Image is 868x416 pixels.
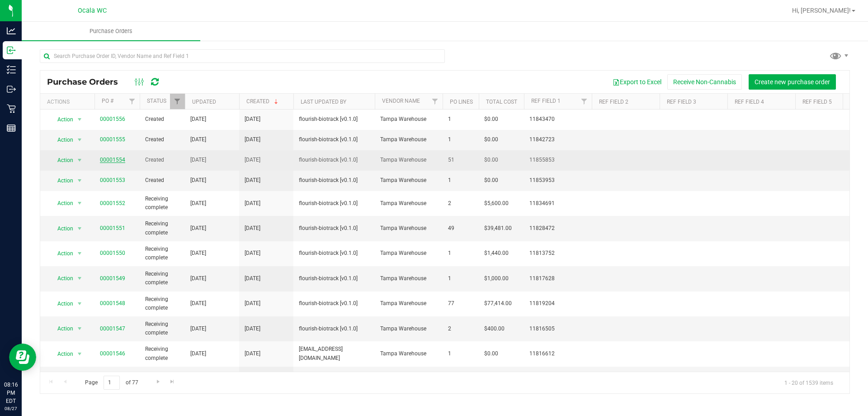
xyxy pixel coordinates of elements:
[49,322,74,335] span: Action
[145,370,179,387] span: Receiving complete
[104,376,120,390] input: 1
[170,94,185,109] a: Filter
[246,98,280,105] a: Created
[428,94,443,109] a: Filter
[529,224,586,233] span: 11828472
[22,22,200,41] a: Purchase Orders
[380,325,437,333] span: Tampa Warehouse
[190,224,206,233] span: [DATE]
[380,115,437,124] span: Tampa Warehouse
[190,176,206,185] span: [DATE]
[7,26,16,35] inline-svg: Analytics
[145,176,179,185] span: Created
[145,320,179,337] span: Receiving complete
[74,348,85,360] span: select
[7,65,16,74] inline-svg: Inventory
[245,199,260,208] span: [DATE]
[529,135,586,144] span: 11842723
[484,135,498,144] span: $0.00
[531,98,561,104] a: Ref Field 1
[484,156,498,164] span: $0.00
[7,104,16,113] inline-svg: Retail
[448,325,473,333] span: 2
[448,299,473,308] span: 77
[100,350,125,357] a: 00001546
[448,199,473,208] span: 2
[484,325,505,333] span: $400.00
[484,115,498,124] span: $0.00
[245,249,260,258] span: [DATE]
[77,27,145,35] span: Purchase Orders
[667,99,696,105] a: Ref Field 3
[299,199,369,208] span: flourish-biotrack [v0.1.0]
[382,98,420,104] a: Vendor Name
[299,224,369,233] span: flourish-biotrack [v0.1.0]
[47,99,91,105] div: Actions
[599,99,628,105] a: Ref Field 2
[74,272,85,285] span: select
[147,98,166,104] a: Status
[190,249,206,258] span: [DATE]
[755,78,830,86] span: Create new purchase order
[49,348,74,360] span: Action
[145,156,179,164] span: Created
[7,46,16,55] inline-svg: Inbound
[484,349,498,358] span: $0.00
[49,272,74,285] span: Action
[100,250,125,256] a: 00001550
[7,85,16,94] inline-svg: Outbound
[484,176,498,185] span: $0.00
[145,295,179,312] span: Receiving complete
[486,99,517,105] a: Total Cost
[484,199,509,208] span: $5,600.00
[792,7,851,14] span: Hi, [PERSON_NAME]!
[192,99,216,105] a: Updated
[47,77,127,87] span: Purchase Orders
[245,325,260,333] span: [DATE]
[190,349,206,358] span: [DATE]
[802,99,832,105] a: Ref Field 5
[245,115,260,124] span: [DATE]
[145,115,179,124] span: Created
[245,349,260,358] span: [DATE]
[49,297,74,310] span: Action
[380,199,437,208] span: Tampa Warehouse
[77,376,146,390] span: Page of 77
[9,344,36,371] iframe: Resource center
[245,224,260,233] span: [DATE]
[380,249,437,258] span: Tampa Warehouse
[74,222,85,235] span: select
[190,274,206,283] span: [DATE]
[74,197,85,210] span: select
[448,224,473,233] span: 49
[448,176,473,185] span: 1
[245,176,260,185] span: [DATE]
[448,135,473,144] span: 1
[577,94,592,109] a: Filter
[450,99,473,105] a: PO Lines
[100,116,125,122] a: 00001556
[448,249,473,258] span: 1
[49,247,74,260] span: Action
[100,200,125,206] a: 00001552
[74,174,85,187] span: select
[49,154,74,167] span: Action
[74,322,85,335] span: select
[190,156,206,164] span: [DATE]
[145,135,179,144] span: Created
[145,345,179,362] span: Receiving complete
[145,220,179,237] span: Receiving complete
[380,176,437,185] span: Tampa Warehouse
[380,135,437,144] span: Tampa Warehouse
[74,154,85,167] span: select
[49,113,74,126] span: Action
[100,275,125,282] a: 00001549
[607,74,667,90] button: Export to Excel
[190,325,206,333] span: [DATE]
[190,115,206,124] span: [DATE]
[151,376,165,388] a: Go to the next page
[190,135,206,144] span: [DATE]
[484,224,512,233] span: $39,481.00
[380,156,437,164] span: Tampa Warehouse
[735,99,764,105] a: Ref Field 4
